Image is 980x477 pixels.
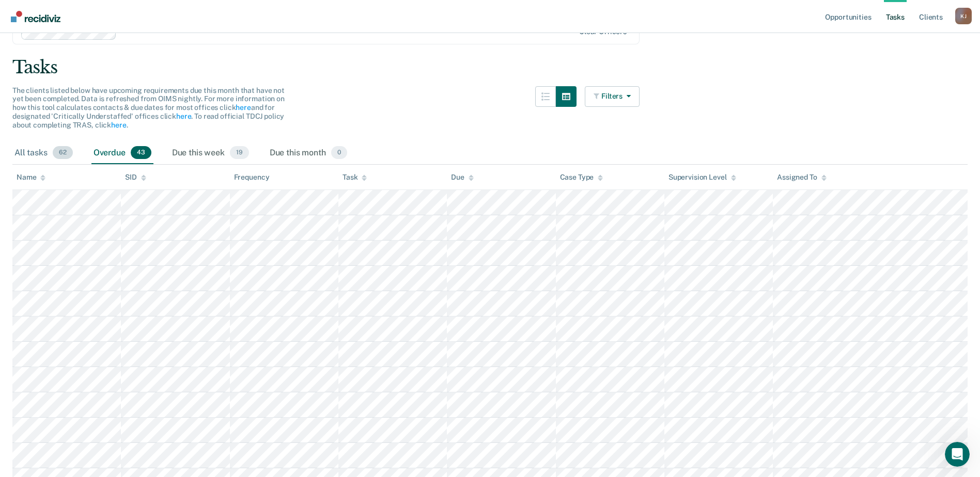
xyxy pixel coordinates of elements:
span: 19 [230,146,249,160]
div: Due this month0 [268,142,349,165]
div: Task [343,173,367,182]
span: The clients listed below have upcoming requirements due this month that have not yet been complet... [12,86,285,129]
div: Name [17,173,45,182]
div: Frequency [234,173,270,182]
div: All tasks62 [12,142,75,165]
div: SID [125,173,146,182]
iframe: Intercom live chat [945,442,970,467]
a: here [236,103,251,112]
a: here [176,112,191,120]
a: here [111,121,126,129]
button: Filters [585,86,640,107]
div: Due [451,173,474,182]
div: Supervision Level [668,173,736,182]
span: 62 [53,146,73,160]
img: Recidiviz [11,11,60,22]
div: Tasks [12,57,968,78]
div: Assigned To [777,173,826,182]
div: Case Type [560,173,603,182]
button: Profile dropdown button [955,8,972,24]
span: 43 [131,146,151,160]
div: K J [955,8,972,24]
div: Due this week19 [170,142,251,165]
div: Overdue43 [91,142,153,165]
span: 0 [331,146,347,160]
